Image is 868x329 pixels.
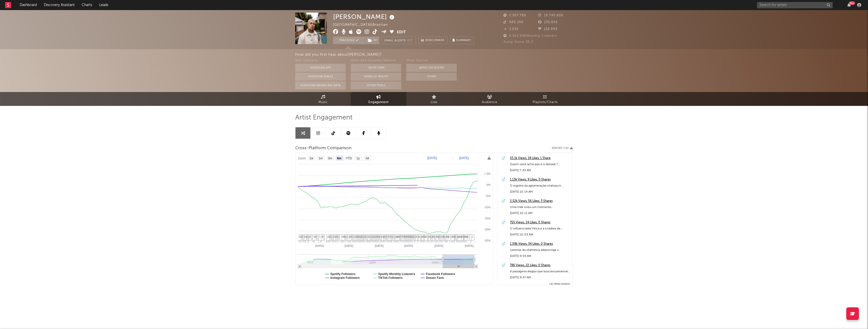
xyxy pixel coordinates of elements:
button: Sodatone Emails [295,73,346,81]
div: O influenciador Felca e a criadora de conteúdo [PERSON_NAME] se tornaram alvo de um processo após... [510,226,570,232]
text: -20% [484,228,491,231]
span: 2 [356,235,358,238]
span: 10 [395,235,398,238]
text: [DATE] [427,156,437,160]
span: 19.740.806 [538,14,563,17]
span: 1 [358,235,360,238]
span: 1 [392,235,393,238]
text: 1y [357,157,360,160]
span: 3 [343,235,344,238]
span: 1 [335,235,336,238]
span: 3 [344,235,345,238]
span: 1 [370,235,371,238]
text: [DATE] [465,244,474,247]
span: 5 [437,235,438,238]
div: A passageira alegou que buscava preservar sua privacidade e afirmou: "É meu direito, quero ficar ... [510,268,570,275]
div: [DATE] 9:59 AM [510,253,570,259]
span: 1 [308,235,310,238]
div: How did you first hear about [PERSON_NAME] ? [295,52,868,58]
span: 7 [453,235,455,238]
span: 10 [446,235,449,238]
div: [DATE] 7:43 AM [510,167,570,173]
span: Benchmark [425,38,445,44]
span: 1 [333,235,334,238]
span: 10 [423,235,426,238]
span: 15 [459,235,462,238]
a: 1.13k Views, 9 Likes, 0 Shares [510,177,570,183]
span: 2 [346,235,348,238]
a: Engagement [351,92,406,106]
text: Spotify Followers [330,272,356,276]
input: Search for artists [757,2,833,8]
div: [GEOGRAPHIC_DATA] | Brazilian [333,22,394,28]
div: Uma mãe viveu um momento [PERSON_NAME] comoção ao se despedir dos dois filhos após decisão judici... [510,204,570,210]
span: 1 [334,235,335,238]
span: 1 [391,235,392,238]
text: -10% [484,206,491,209]
span: 2 [364,235,366,238]
div: 1.08k Views, 34 Likes, 0 Shares [510,241,570,247]
span: 8 [432,235,434,238]
text: -25% [484,239,491,242]
span: 4 [445,235,447,238]
span: Artist Engagement [295,115,352,121]
span: Music [318,99,328,105]
a: Music [295,92,351,106]
span: 2 [348,235,350,238]
text: 3m [328,157,332,160]
div: +6 other events [500,281,570,287]
span: 3 [410,235,412,238]
span: 1 [374,235,375,238]
text: → [451,156,454,160]
span: 1 [371,235,372,238]
text: 1m [319,157,323,160]
span: 3 [409,235,411,238]
button: Other [406,73,457,81]
span: 3 [357,235,359,238]
span: 7 [402,235,404,238]
span: 2 [315,235,317,238]
span: 3 [436,235,437,238]
a: 755 Views, 24 Likes, 0 Shares [510,220,570,226]
span: 2 [386,235,387,238]
text: [DATE] [315,244,324,247]
div: O registro da aglomeração viralizou e levantous o debate: você encararia treinar em um espaço tão... [510,183,570,189]
span: 1 [421,235,422,238]
span: 2 [350,235,352,238]
span: 5 [443,235,445,238]
div: Loremip do sitametco adipiscinge s doeiusm te inc utl etdolo, magnaa en adminimve q noStru*e!u l4... [510,247,570,253]
a: Benchmark [418,37,447,44]
span: 2 [388,235,389,238]
span: 1 [472,235,473,238]
span: 1 [372,235,373,238]
text: 0% [486,183,491,186]
a: 786 Views, 22 Likes, 0 Shares [510,262,570,268]
text: 1w [309,157,313,160]
text: Facebook Followers [426,272,455,276]
div: 2.52k Views, 56 Likes, 3 Shares [510,198,570,204]
text: All [366,157,369,160]
text: [DATE] [375,244,384,247]
div: [DATE] 10:11 AM [510,210,570,216]
text: Instagram Followers [330,276,360,280]
span: 6 [404,235,406,238]
span: 1 [319,235,321,238]
text: -5% [485,194,491,197]
text: + 5% [484,172,491,175]
span: 5 [439,235,440,238]
button: Email AlertsOff [382,37,416,44]
span: 1 [389,235,390,238]
div: 55.1k Views, 18 Likes, 1 Share [510,155,570,161]
div: Quem você acha que é o dono(a) ? #noticia #fofoca #alfinetada #fy [510,161,570,167]
button: Sodatone App [295,64,346,72]
span: 10 [465,235,468,238]
span: 2 [413,235,415,238]
span: 1 [394,235,396,238]
span: ( 1 ) [365,37,379,44]
span: 11 [467,235,470,238]
span: 7 [399,235,401,238]
span: 3 [429,235,430,238]
span: 7 [390,235,391,238]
